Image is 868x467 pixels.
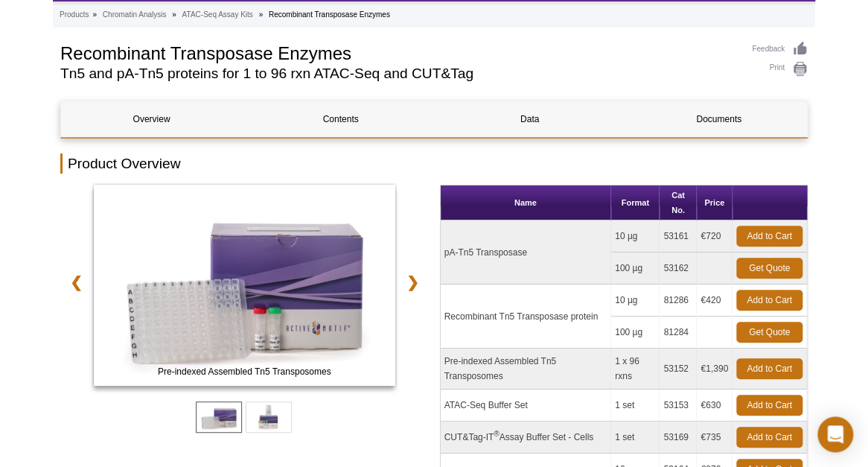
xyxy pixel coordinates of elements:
[269,10,390,19] li: Recombinant Transposase Enzymes
[611,252,660,285] td: 100 µg
[441,422,611,454] td: CUT&Tag-IT Assay Buffer Set - Cells
[736,358,802,379] a: Add to Cart
[736,226,802,247] a: Add to Cart
[439,101,620,137] a: Data
[397,265,429,299] a: ❯
[660,390,697,422] td: 53153
[697,349,733,390] td: €1,390
[611,422,660,454] td: 1 set
[60,67,737,80] h2: Tn5 and pA-Tn5 proteins for 1 to 96 rxn ATAC-Seq and CUT&Tag
[611,349,660,390] td: 1 x 96 rxns
[736,427,802,448] a: Add to Cart
[441,220,611,285] td: pA-Tn5 Transposase
[736,322,802,343] a: Get Quote
[660,285,697,317] td: 81286
[611,390,660,422] td: 1 set
[817,416,853,452] div: Open Intercom Messenger
[611,220,660,252] td: 10 µg
[660,317,697,349] td: 81284
[60,153,808,174] h2: Product Overview
[752,41,808,57] a: Feedback
[752,61,808,77] a: Print
[441,349,611,390] td: Pre-indexed Assembled Tn5 Transposomes
[94,185,395,390] a: ATAC-Seq Kit
[660,252,697,285] td: 53162
[172,10,176,19] li: »
[494,430,499,438] sup: ®
[611,185,660,220] th: Format
[611,317,660,349] td: 100 µg
[182,8,253,22] a: ATAC-Seq Assay Kits
[611,285,660,317] td: 10 µg
[97,364,392,379] span: Pre-indexed Assembled Tn5 Transposomes
[60,8,89,22] a: Products
[660,185,697,220] th: Cat No.
[94,185,395,386] img: Pre-indexed Assembled Tn5 Transposomes
[61,101,242,137] a: Overview
[697,285,733,317] td: €420
[736,395,802,416] a: Add to Cart
[697,220,733,252] td: €720
[736,290,802,311] a: Add to Cart
[441,285,611,349] td: Recombinant Tn5 Transposase protein
[628,101,809,137] a: Documents
[660,220,697,252] td: 53161
[250,101,431,137] a: Contents
[441,185,611,220] th: Name
[441,390,611,422] td: ATAC-Seq Buffer Set
[736,258,802,279] a: Get Quote
[697,422,733,454] td: €735
[660,422,697,454] td: 53169
[259,10,264,19] li: »
[660,349,697,390] td: 53152
[697,390,733,422] td: €630
[60,41,737,63] h1: Recombinant Transposase Enzymes
[697,185,733,220] th: Price
[92,10,97,19] li: »
[60,265,92,299] a: ❮
[103,8,167,22] a: Chromatin Analysis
